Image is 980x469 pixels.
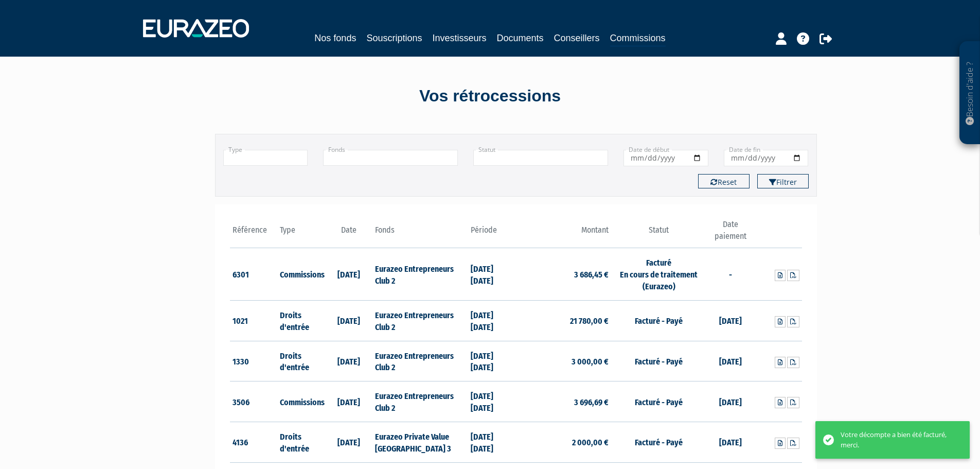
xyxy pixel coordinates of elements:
[230,381,278,422] td: 3506
[706,341,754,381] td: [DATE]
[706,381,754,422] td: [DATE]
[325,219,373,248] th: Date
[611,341,706,381] td: Facturé - Payé
[468,422,516,462] td: [DATE] [DATE]
[468,381,516,422] td: [DATE] [DATE]
[372,300,468,341] td: Eurazeo Entrepreneurs Club 2
[516,219,611,248] th: Montant
[366,31,422,45] a: Souscriptions
[757,174,809,188] button: Filtrer
[277,300,325,341] td: Droits d'entrée
[497,31,544,45] a: Documents
[611,422,706,462] td: Facturé - Payé
[611,219,706,248] th: Statut
[277,219,325,248] th: Type
[706,219,754,248] th: Date paiement
[554,31,600,45] a: Conseillers
[230,422,278,462] td: 4136
[706,422,754,462] td: [DATE]
[197,84,783,108] div: Vos rétrocessions
[372,219,468,248] th: Fonds
[325,381,373,422] td: [DATE]
[611,300,706,341] td: Facturé - Payé
[372,381,468,422] td: Eurazeo Entrepreneurs Club 2
[372,422,468,462] td: Eurazeo Private Value [GEOGRAPHIC_DATA] 3
[325,300,373,341] td: [DATE]
[432,31,486,45] a: Investisseurs
[516,341,611,381] td: 3 000,00 €
[468,300,516,341] td: [DATE] [DATE]
[230,341,278,381] td: 1330
[706,300,754,341] td: [DATE]
[372,341,468,381] td: Eurazeo Entrepreneurs Club 2
[372,248,468,301] td: Eurazeo Entrepreneurs Club 2
[516,248,611,301] td: 3 686,45 €
[468,219,516,248] th: Période
[230,300,278,341] td: 1021
[516,381,611,422] td: 3 696,69 €
[611,381,706,422] td: Facturé - Payé
[468,341,516,381] td: [DATE] [DATE]
[698,174,750,188] button: Reset
[277,381,325,422] td: Commissions
[611,248,706,301] td: Facturé En cours de traitement (Eurazeo)
[516,422,611,462] td: 2 000,00 €
[610,31,666,47] a: Commissions
[230,248,278,301] td: 6301
[143,19,249,38] img: 1732889491-logotype_eurazeo_blanc_rvb.png
[325,248,373,301] td: [DATE]
[325,341,373,381] td: [DATE]
[706,248,754,301] td: -
[964,47,976,140] p: Besoin d'aide ?
[277,422,325,462] td: Droits d'entrée
[230,219,278,248] th: Référence
[516,300,611,341] td: 21 780,00 €
[841,430,954,450] div: Votre décompte a bien été facturé, merci.
[277,248,325,301] td: Commissions
[277,341,325,381] td: Droits d'entrée
[468,248,516,301] td: [DATE] [DATE]
[325,422,373,462] td: [DATE]
[314,31,356,45] a: Nos fonds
